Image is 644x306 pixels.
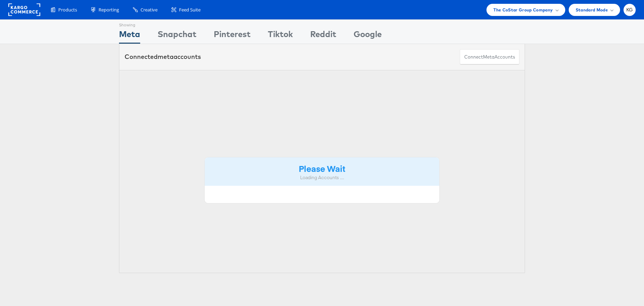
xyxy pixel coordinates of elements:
span: meta [483,54,494,60]
strong: Please Wait [299,163,345,174]
div: Pinterest [214,28,251,44]
span: Feed Suite [179,7,201,13]
div: Snapchat [158,28,196,44]
button: ConnectmetaAccounts [460,49,519,65]
span: Products [58,7,77,13]
div: Tiktok [268,28,293,44]
span: The CoStar Group Company [493,6,553,14]
span: meta [158,53,173,61]
div: Showing [119,20,140,28]
span: Standard Mode [576,6,608,14]
div: Reddit [310,28,336,44]
div: Loading Accounts .... [210,174,434,181]
span: Reporting [99,7,119,13]
span: KG [626,8,633,12]
div: Meta [119,28,140,44]
div: Google [354,28,382,44]
span: Creative [141,7,158,13]
div: Connected accounts [125,52,201,61]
